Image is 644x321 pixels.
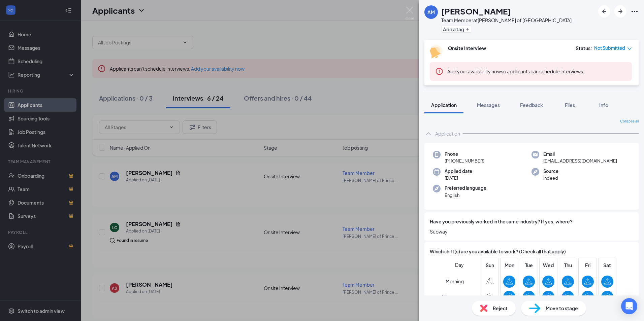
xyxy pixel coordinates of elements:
[445,157,484,164] span: [PHONE_NUMBER]
[465,27,470,31] svg: Plus
[477,102,500,108] span: Messages
[435,67,443,75] svg: Error
[493,305,508,312] span: Reject
[621,298,637,314] div: Open Intercom Messenger
[620,119,639,124] span: Collapse all
[599,102,608,108] span: Info
[543,157,617,164] span: [EMAIL_ADDRESS][DOMAIN_NAME]
[543,151,617,157] span: Email
[576,45,592,51] div: Status :
[448,45,486,51] b: Onsite Interview
[446,275,464,287] span: Morning
[445,175,472,181] span: [DATE]
[455,261,464,269] span: Day
[441,26,471,33] button: PlusAdd a tag
[542,261,554,269] span: Wed
[445,151,484,157] span: Phone
[543,175,558,181] span: Indeed
[601,261,613,269] span: Sat
[627,46,632,51] span: down
[484,261,496,269] span: Sun
[600,7,608,15] svg: ArrowLeftNew
[594,45,625,51] span: Not Submitted
[565,102,575,108] span: Files
[441,290,464,302] span: Afternoon
[616,7,624,15] svg: ArrowRight
[441,17,572,24] div: Team Member at [PERSON_NAME] of [GEOGRAPHIC_DATA]
[598,5,610,17] button: ArrowLeftNew
[445,192,486,199] span: English
[430,228,633,235] span: Subway
[447,68,584,74] span: so applicants can schedule interviews.
[431,102,457,108] span: Application
[445,168,472,175] span: Applied date
[435,130,460,137] div: Application
[430,218,573,225] span: Have you previously worked in the same industry? If yes, where?
[503,261,515,269] span: Mon
[546,305,578,312] span: Move to stage
[562,261,574,269] span: Thu
[427,9,435,15] div: AM
[614,5,626,17] button: ArrowRight
[441,5,511,17] h1: [PERSON_NAME]
[424,130,432,138] svg: ChevronUp
[430,248,566,255] span: Which shift(s) are you available to work? (Check all that apply)
[445,185,486,191] span: Preferred language
[447,68,501,75] button: Add your availability now
[631,7,639,15] svg: Ellipses
[582,261,594,269] span: Fri
[543,168,558,175] span: Source
[520,102,543,108] span: Feedback
[523,261,535,269] span: Tue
